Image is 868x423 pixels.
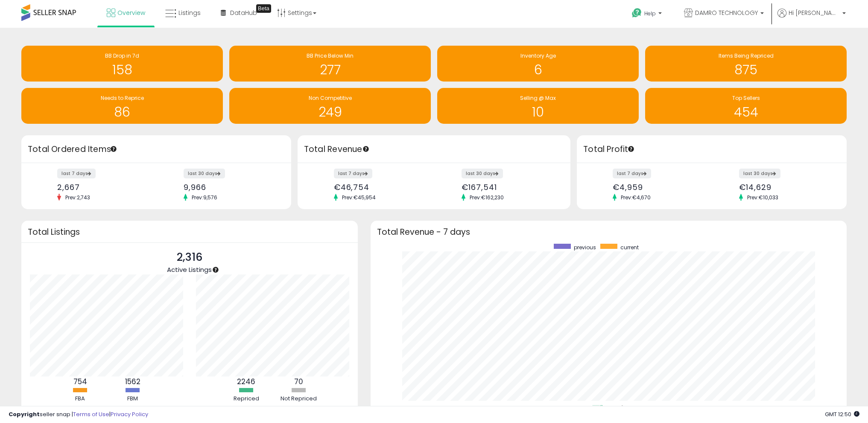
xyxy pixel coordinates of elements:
[101,94,144,102] span: Needs to Reprice
[229,88,431,124] a: Non Competitive 249
[631,8,642,18] i: Get Help
[187,194,222,201] span: Prev: 9,576
[437,88,639,124] a: Selling @ Max 10
[212,266,219,274] div: Tooltip anchor
[613,183,705,192] div: €4,959
[117,9,145,17] span: Overview
[620,244,639,251] span: current
[107,395,158,403] div: FBM
[167,265,212,274] span: Active Listings
[28,143,285,155] h3: Total Ordered Items
[739,169,780,178] label: last 30 days
[111,410,148,418] a: Privacy Policy
[125,376,140,387] b: 1562
[462,183,555,192] div: €167,541
[61,194,94,201] span: Prev: 2,743
[57,169,96,178] label: last 7 days
[234,105,427,119] h1: 249
[732,94,760,102] span: Top Sellers
[273,395,324,403] div: Not Repriced
[294,376,303,387] b: 70
[520,94,556,102] span: Selling @ Max
[73,376,87,387] b: 754
[743,194,783,201] span: Prev: €10,033
[21,88,223,124] a: Needs to Reprice 86
[645,88,847,124] a: Top Sellers 454
[304,143,564,155] h3: Total Revenue
[110,145,117,153] div: Tooltip anchor
[338,194,380,201] span: Prev: €45,954
[617,194,655,201] span: Prev: €4,670
[789,9,840,17] span: Hi [PERSON_NAME]
[237,376,255,387] b: 2246
[441,105,634,119] h1: 10
[437,46,639,82] a: Inventory Age 6
[9,410,40,418] strong: Copyright
[627,145,635,153] div: Tooltip anchor
[178,9,201,17] span: Listings
[55,395,106,403] div: FBA
[644,10,656,17] span: Help
[184,169,225,178] label: last 30 days
[184,183,276,192] div: 9,966
[649,105,842,119] h1: 454
[462,169,503,178] label: last 30 days
[441,63,634,77] h1: 6
[739,183,832,192] div: €14,629
[9,411,148,419] div: seller snap | |
[574,244,596,251] span: previous
[309,94,352,102] span: Non Competitive
[625,1,670,28] a: Help
[583,143,840,155] h3: Total Profit
[229,46,431,82] a: BB Price Below Min 277
[377,229,840,235] h3: Total Revenue - 7 days
[520,52,556,59] span: Inventory Age
[73,410,109,418] a: Terms of Use
[649,63,842,77] h1: 875
[777,9,846,28] a: Hi [PERSON_NAME]
[825,410,859,418] span: 2025-10-9 12:50 GMT
[105,52,139,59] span: BB Drop in 7d
[256,4,271,13] div: Tooltip anchor
[234,63,427,77] h1: 277
[307,52,354,59] span: BB Price Below Min
[334,183,428,192] div: €46,754
[221,395,272,403] div: Repriced
[645,46,847,82] a: Items Being Repriced 875
[57,183,150,192] div: 2,667
[719,52,774,59] span: Items Being Repriced
[21,46,223,82] a: BB Drop in 7d 158
[465,194,508,201] span: Prev: €162,230
[613,169,651,178] label: last 7 days
[167,249,212,265] p: 2,316
[695,9,758,17] span: DAMRO TECHNOLOGY
[28,229,351,235] h3: Total Listings
[230,9,257,17] span: DataHub
[362,145,370,153] div: Tooltip anchor
[26,63,219,77] h1: 158
[334,169,372,178] label: last 7 days
[26,105,219,119] h1: 86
